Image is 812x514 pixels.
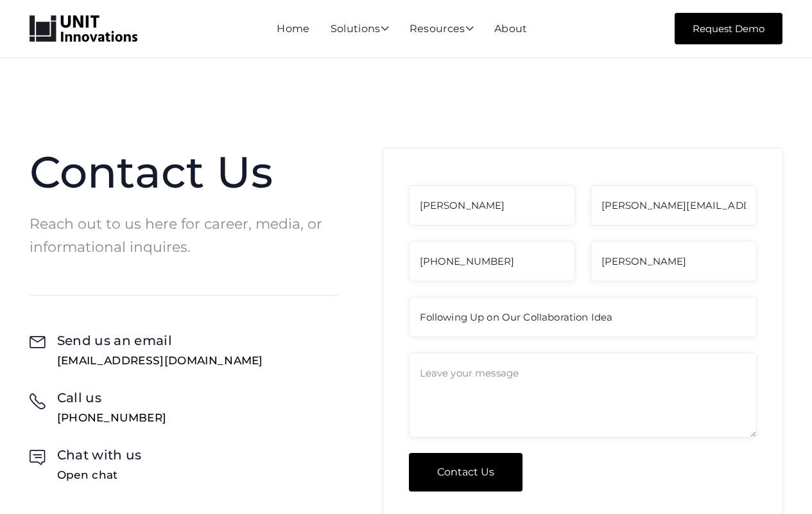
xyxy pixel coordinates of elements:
[30,332,263,367] a: Send us an email[EMAIL_ADDRESS][DOMAIN_NAME]
[409,185,575,226] input: Full Name
[57,446,142,464] h2: Chat with us
[409,453,523,492] input: Contact Us
[748,452,812,514] iframe: Chat Widget
[494,22,528,35] a: About
[30,213,338,259] p: Reach out to us here for career, media, or informational inquires.
[30,148,338,197] h1: Contact Us
[591,185,757,226] input: Email Address
[30,450,46,481] div: 
[465,23,474,33] span: 
[409,185,757,492] form: Contact Form
[410,24,474,35] div: Resources
[277,22,309,35] a: Home
[410,24,474,35] div: Resources
[331,24,389,35] div: Solutions
[30,393,46,424] div: 
[57,355,263,367] div: [EMAIL_ADDRESS][DOMAIN_NAME]
[57,412,166,424] div: [PHONE_NUMBER]
[57,469,142,481] div: Open chat
[409,297,757,337] input: How can we help?
[675,13,782,44] a: Request Demo
[30,15,137,42] a: home
[331,24,389,35] div: Solutions
[30,389,167,424] a: Call us[PHONE_NUMBER]
[591,241,757,281] input: Company Name
[57,389,166,407] h2: Call us
[381,23,389,33] span: 
[57,332,263,350] h2: Send us an email
[409,241,575,281] input: Phone Number
[30,446,142,481] a: Chat with usOpen chat
[30,336,46,367] div: 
